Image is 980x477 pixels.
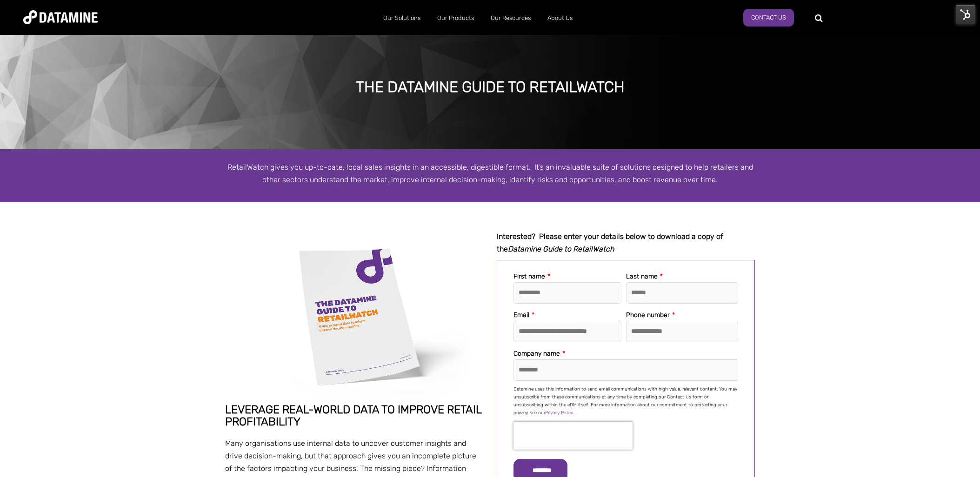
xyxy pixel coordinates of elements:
span: First name [513,272,545,280]
a: Contact us [743,9,794,26]
a: About Us [539,6,581,30]
strong: Interested? Please enter your details below to download a copy of the [497,232,723,253]
span: Phone number [626,311,670,319]
img: HubSpot Tools Menu Toggle [956,5,975,24]
a: Our Solutions [375,6,429,30]
p: Datamine uses this information to send email communications with high value, relevant content. Yo... [513,385,738,417]
span: Email [513,311,529,319]
span: Company name [513,350,560,358]
iframe: reCAPTCHA [513,422,633,450]
em: Datamine Guide to RetailWatch [508,245,614,253]
a: Privacy Policy [545,410,573,416]
img: Datamine Guide to RetailWatch Market Share cover [225,230,483,402]
span: Leverage real-world data to improve retail profitability [225,403,481,428]
a: Our Resources [482,6,539,30]
span: Last name [626,272,658,280]
p: RetailWatch gives you up-to-date, local sales insights in an accessible, digestible format. It’s ... [225,161,755,186]
div: The datamine guide to RetailWatch [110,79,870,96]
a: Our Products [429,6,482,30]
img: Datamine [23,10,98,24]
